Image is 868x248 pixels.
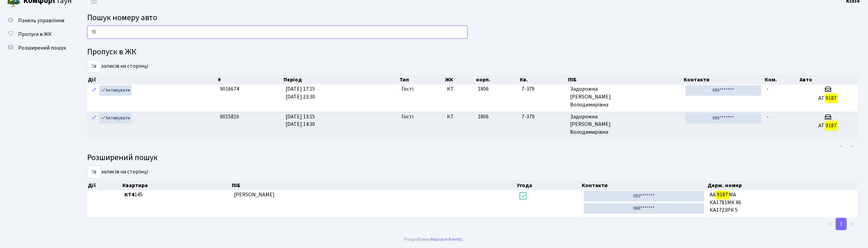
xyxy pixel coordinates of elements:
[124,191,134,198] b: КТ4
[87,60,148,73] label: записів на сторінці
[802,95,855,102] h5: AT
[18,30,52,38] span: Пропуск в ЖК
[710,191,855,214] span: АА МА КА1781МК X6 КА1723РК 5
[90,85,98,96] a: Редагувати
[286,113,315,128] span: [DATE] 13:15 [DATE] 14:30
[683,75,764,84] th: Контакти
[581,181,707,190] th: Контакти
[716,190,729,199] mark: 9187
[87,166,101,179] select: записів на сторінці
[402,85,413,93] span: Гості
[522,85,565,93] span: 7-379
[707,181,858,190] th: Держ. номер
[3,41,72,55] a: Розширений пошук
[767,113,769,120] span: -
[825,121,838,130] mark: 9187
[767,85,769,93] span: -
[87,166,148,179] label: записів на сторінці
[99,113,132,123] a: Активувати
[802,122,855,129] h5: AT
[124,191,228,199] span: 145
[519,75,567,84] th: Кв.
[475,75,519,84] th: корп.
[447,113,473,121] span: КТ
[87,75,217,84] th: Дії
[87,153,858,163] h4: Розширений пошук
[217,75,283,84] th: #
[478,85,489,93] span: 1806
[18,44,66,52] span: Розширений пошук
[234,191,275,198] span: [PERSON_NAME]
[122,181,231,190] th: Квартира
[478,113,489,120] span: 1806
[431,236,463,243] a: Massive Kinetic
[568,75,683,84] th: ПІБ
[447,85,473,93] span: КТ
[404,236,464,243] div: Розроблено .
[570,113,680,136] span: Задорожна [PERSON_NAME] Володимирівна
[87,60,101,73] select: записів на сторінці
[570,85,680,109] span: Задорожна [PERSON_NAME] Володимирівна
[99,85,132,96] a: Активувати
[231,181,516,190] th: ПІБ
[87,181,122,190] th: Дії
[825,93,838,103] mark: 9187
[18,17,64,24] span: Панель управління
[87,12,157,24] span: Пошук номеру авто
[799,75,858,84] th: Авто
[402,113,413,121] span: Гості
[286,85,315,101] span: [DATE] 17:15 [DATE] 23:30
[220,113,239,120] span: 9015810
[3,14,72,27] a: Панель управління
[220,85,239,93] span: 9016674
[283,75,399,84] th: Період
[90,113,98,123] a: Редагувати
[516,181,581,190] th: Угода
[836,218,847,230] a: 1
[764,75,799,84] th: Ком.
[3,27,72,41] a: Пропуск в ЖК
[87,47,858,57] h4: Пропуск в ЖК
[399,75,444,84] th: Тип
[87,26,468,39] input: Пошук
[444,75,475,84] th: ЖК
[522,113,565,121] span: 7-379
